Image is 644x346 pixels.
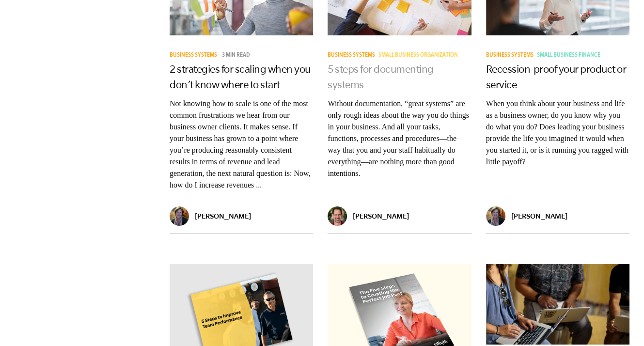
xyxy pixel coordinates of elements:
p: When you think about your business and life as a business owner, do you know why you do what you ... [486,98,629,168]
a: 5 steps for documenting systems [328,63,434,90]
img: Jayne Speich - EMyth [486,206,505,226]
img: Adam Traub - EMyth [328,206,347,226]
p: [PERSON_NAME] [195,212,251,220]
p: 3 min read [222,52,250,59]
a: Business Systems [328,52,378,59]
p: [PERSON_NAME] [353,212,409,220]
a: Business Systems [170,52,220,59]
img: Jayne Speich - EMyth [170,206,189,226]
a: Small Business Organization [378,52,461,59]
span: Business Systems [170,52,217,59]
p: Without documentation, “great systems” are only rough ideas about the way you do things in your b... [328,98,471,179]
img: essential business systems, best business systems, good work systems, how to create systems for b... [486,264,629,345]
a: Recession-proof your product or service [486,63,627,90]
span: Small Business Finance [537,52,600,59]
a: Business Systems [486,52,537,59]
span: Business Systems [328,52,375,59]
span: Small Business Organization [378,52,458,59]
a: Small Business Finance [537,52,604,59]
p: Not knowing how to scale is one of the most common frustrations we hear from our business owner c... [170,98,313,191]
a: 2 strategies for scaling when you don’t know where to start [170,63,311,90]
span: Business Systems [486,52,534,59]
iframe: Chat Widget [596,299,644,346]
p: [PERSON_NAME] [511,212,567,220]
